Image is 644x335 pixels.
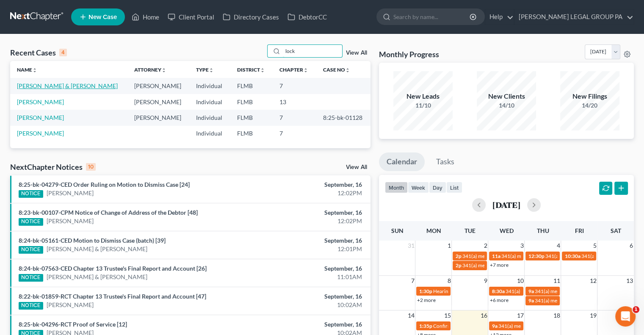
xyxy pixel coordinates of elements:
[429,182,446,193] button: day
[189,126,230,141] td: Individual
[19,237,166,244] a: 8:24-bk-05161-CED Motion to Dismiss Case (batch) [39]
[501,253,627,259] span: 341(a) meeting for [PERSON_NAME] & [PERSON_NAME]
[534,297,616,304] span: 341(a) meeting for [PERSON_NAME]
[47,273,147,281] a: [PERSON_NAME] & [PERSON_NAME]
[477,91,536,101] div: New Clients
[433,323,575,329] span: Confirmation Hearing for [PERSON_NAME] & [PERSON_NAME]
[528,253,544,259] span: 12:30p
[346,164,367,170] a: View All
[253,320,362,329] div: September, 16
[589,310,597,321] span: 19
[479,310,488,321] span: 16
[189,78,230,94] td: Individual
[253,292,362,301] div: September, 16
[230,126,273,141] td: FLMB
[443,310,451,321] span: 15
[455,253,461,259] span: 2p
[283,45,342,57] input: Search by name...
[516,310,524,321] span: 17
[485,9,514,25] a: Help
[564,253,580,259] span: 10:30a
[589,276,597,286] span: 12
[127,9,163,25] a: Home
[19,274,43,282] div: NOTICE
[127,78,190,94] td: [PERSON_NAME]
[253,189,362,197] div: 12:02PM
[253,245,362,253] div: 12:01PM
[406,310,415,321] span: 14
[253,208,362,217] div: September, 16
[218,9,283,25] a: Directory Cases
[419,288,432,294] span: 1:30p
[230,110,273,125] td: FLMB
[615,306,636,327] iframe: Intercom live chat
[19,190,43,198] div: NOTICE
[385,182,408,193] button: month
[260,68,265,73] i: unfold_more
[323,66,350,73] a: Case Nounfold_more
[47,217,94,225] a: [PERSON_NAME]
[379,49,439,59] h3: Monthly Progress
[552,276,561,286] span: 11
[19,209,198,216] a: 8:23-bk-00107-CPM Notice of Change of Address of the Debtor [48]
[446,241,451,251] span: 1
[316,110,370,125] td: 8:25-bk-01128
[492,288,504,294] span: 8:30a
[19,321,127,328] a: 8:25-bk-04296-RCT Proof of Service [12]
[273,110,316,125] td: 7
[519,241,524,251] span: 3
[253,217,362,225] div: 12:02PM
[625,276,634,286] span: 13
[237,66,265,73] a: Districtunfold_more
[10,162,96,172] div: NextChapter Notices
[283,9,331,25] a: DebtorCC
[230,94,273,110] td: FLMB
[492,200,520,209] h2: [DATE]
[19,181,190,188] a: 8:25-bk-04279-CED Order Ruling on Motion to Dismiss Case [24]
[592,241,597,251] span: 5
[575,227,583,234] span: Fri
[492,253,500,259] span: 11a
[161,68,166,73] i: unfold_more
[462,262,589,269] span: 341(a) meeting for [PERSON_NAME] & [PERSON_NAME]
[86,163,96,171] div: 10
[47,245,147,253] a: [PERSON_NAME] & [PERSON_NAME]
[428,152,462,171] a: Tasks
[406,241,415,251] span: 31
[379,152,425,171] a: Calendar
[433,288,499,294] span: Hearing for [PERSON_NAME]
[492,323,497,329] span: 9a
[189,94,230,110] td: Individual
[528,297,533,304] span: 9a
[17,66,37,73] a: Nameunfold_more
[629,241,634,251] span: 6
[59,49,67,56] div: 4
[391,227,403,234] span: Sun
[19,218,43,226] div: NOTICE
[560,101,619,110] div: 14/20
[489,297,508,303] a: +6 more
[393,9,471,25] input: Search by name...
[19,302,43,310] div: NOTICE
[253,264,362,273] div: September, 16
[498,323,625,329] span: 341(a) meeting for [PERSON_NAME] & [PERSON_NAME]
[303,68,308,73] i: unfold_more
[483,241,488,251] span: 2
[230,78,273,94] td: FLMB
[408,182,429,193] button: week
[32,68,37,73] i: unfold_more
[253,236,362,245] div: September, 16
[279,66,308,73] a: Chapterunfold_more
[273,94,316,110] td: 13
[393,101,453,110] div: 11/10
[163,9,218,25] a: Client Portal
[516,276,524,286] span: 10
[19,265,207,272] a: 8:24-bk-07563-CED Chapter 13 Trustee's Final Report and Account [26]
[253,180,362,189] div: September, 16
[417,297,435,303] a: +2 more
[189,110,230,125] td: Individual
[446,182,462,193] button: list
[47,189,94,197] a: [PERSON_NAME]
[253,301,362,309] div: 10:02AM
[273,126,316,141] td: 7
